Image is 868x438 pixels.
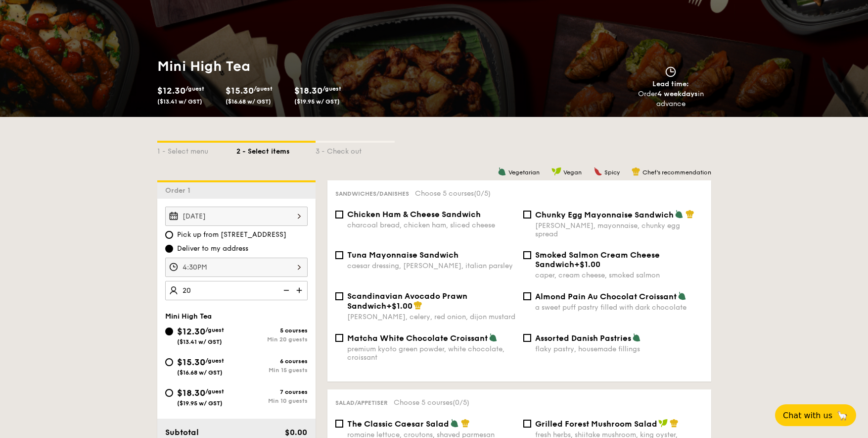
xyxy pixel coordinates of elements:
[627,89,715,109] div: Order in advance
[394,398,469,407] span: Choose 5 courses
[563,169,582,176] span: Vegan
[347,262,515,270] div: caesar dressing, [PERSON_NAME], italian parsley
[523,420,531,428] input: Grilled Forest Mushroom Saladfresh herbs, shiitake mushroom, king oyster, balsamic dressing
[165,207,308,226] input: Event date
[535,210,674,219] span: Chunky Egg Mayonnaise Sandwich
[177,230,286,240] span: Pick up from [STREET_ADDRESS]
[535,250,660,269] span: Smoked Salmon Cream Cheese Sandwich
[236,388,308,395] div: 7 courses
[205,357,224,364] span: /guest
[632,333,641,342] img: icon-vegetarian.fe4039eb.svg
[347,419,449,429] span: The Classic Caesar Salad
[165,186,194,195] span: Order 1
[316,143,395,157] div: 3 - Check out
[535,419,657,429] span: Grilled Forest Mushroom Salad
[551,167,561,176] img: icon-vegan.f8ff3823.svg
[335,420,343,428] input: The Classic Caesar Saladromaine lettuce, croutons, shaved parmesan flakes, cherry tomatoes, house...
[594,167,602,176] img: icon-spicy.37a8142b.svg
[294,98,340,105] span: ($19.95 w/ GST)
[236,143,316,157] div: 2 - Select items
[670,419,679,428] img: icon-chef-hat.a58ddaea.svg
[642,169,711,176] span: Chef's recommendation
[322,85,341,92] span: /guest
[157,85,185,96] span: $12.30
[652,80,689,88] span: Lead time:
[236,367,308,374] div: Min 15 guests
[226,85,254,96] span: $15.30
[347,221,515,229] div: charcoal bread, chicken ham, sliced cheese
[675,210,684,219] img: icon-vegetarian.fe4039eb.svg
[226,98,271,105] span: ($16.68 w/ GST)
[293,281,308,300] img: icon-add.58712e84.svg
[535,292,677,301] span: Almond Pain Au Chocolat Croissant
[335,399,388,406] span: Salad/Appetiser
[474,189,491,198] span: (0/5)
[278,281,293,300] img: icon-reduce.1d2dbef1.svg
[415,189,491,198] span: Choose 5 courses
[177,338,222,345] span: ($13.41 w/ GST)
[254,85,273,92] span: /guest
[498,167,506,176] img: icon-vegetarian.fe4039eb.svg
[523,211,531,219] input: Chunky Egg Mayonnaise Sandwich[PERSON_NAME], mayonnaise, chunky egg spread
[165,389,173,397] input: $18.30/guest($19.95 w/ GST)7 coursesMin 10 guests
[836,410,848,421] span: 🦙
[177,387,205,398] span: $18.30
[285,428,307,437] span: $0.00
[177,244,248,254] span: Deliver to my address
[335,292,343,300] input: Scandinavian Avocado Prawn Sandwich+$1.00[PERSON_NAME], celery, red onion, dijon mustard
[508,169,540,176] span: Vegetarian
[523,292,531,300] input: Almond Pain Au Chocolat Croissanta sweet puff pastry filled with dark chocolate
[185,85,204,92] span: /guest
[157,57,430,75] h1: Mini High Tea
[165,312,212,321] span: Mini High Tea
[335,251,343,259] input: Tuna Mayonnaise Sandwichcaesar dressing, [PERSON_NAME], italian parsley
[523,334,531,342] input: Assorted Danish Pastriesflaky pastry, housemade fillings
[347,250,458,260] span: Tuna Mayonnaise Sandwich
[236,336,308,343] div: Min 20 guests
[461,419,470,428] img: icon-chef-hat.a58ddaea.svg
[165,358,173,366] input: $15.30/guest($16.68 w/ GST)6 coursesMin 15 guests
[205,388,224,395] span: /guest
[678,291,686,300] img: icon-vegetarian.fe4039eb.svg
[632,167,640,176] img: icon-chef-hat.a58ddaea.svg
[775,404,856,426] button: Chat with us🦙
[165,245,173,253] input: Deliver to my address
[177,400,223,407] span: ($19.95 w/ GST)
[535,333,631,343] span: Assorted Danish Pastries
[165,428,199,437] span: Subtotal
[165,328,173,335] input: $12.30/guest($13.41 w/ GST)5 coursesMin 20 guests
[236,397,308,404] div: Min 10 guests
[335,211,343,219] input: Chicken Ham & Cheese Sandwichcharcoal bread, chicken ham, sliced cheese
[205,327,224,333] span: /guest
[523,251,531,259] input: Smoked Salmon Cream Cheese Sandwich+$1.00caper, cream cheese, smoked salmon
[347,333,488,343] span: Matcha White Chocolate Croissant
[783,411,832,420] span: Chat with us
[294,85,322,96] span: $18.30
[535,271,703,279] div: caper, cream cheese, smoked salmon
[236,358,308,365] div: 6 courses
[236,327,308,334] div: 5 courses
[177,357,205,368] span: $15.30
[604,169,620,176] span: Spicy
[657,90,698,98] strong: 4 weekdays
[177,326,205,337] span: $12.30
[347,313,515,321] div: [PERSON_NAME], celery, red onion, dijon mustard
[386,301,412,311] span: +$1.00
[177,369,223,376] span: ($16.68 w/ GST)
[157,143,236,157] div: 1 - Select menu
[489,333,498,342] img: icon-vegetarian.fe4039eb.svg
[347,345,515,362] div: premium kyoto green powder, white chocolate, croissant
[413,301,422,310] img: icon-chef-hat.a58ddaea.svg
[335,190,409,197] span: Sandwiches/Danishes
[335,334,343,342] input: Matcha White Chocolate Croissantpremium kyoto green powder, white chocolate, croissant
[658,419,668,428] img: icon-vegan.f8ff3823.svg
[535,303,703,312] div: a sweet puff pastry filled with dark chocolate
[347,210,481,219] span: Chicken Ham & Cheese Sandwich
[165,231,173,239] input: Pick up from [STREET_ADDRESS]
[157,98,202,105] span: ($13.41 w/ GST)
[535,221,703,238] div: [PERSON_NAME], mayonnaise, chunky egg spread
[663,66,678,77] img: icon-clock.2db775ea.svg
[685,210,694,219] img: icon-chef-hat.a58ddaea.svg
[165,258,308,277] input: Event time
[535,345,703,353] div: flaky pastry, housemade fillings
